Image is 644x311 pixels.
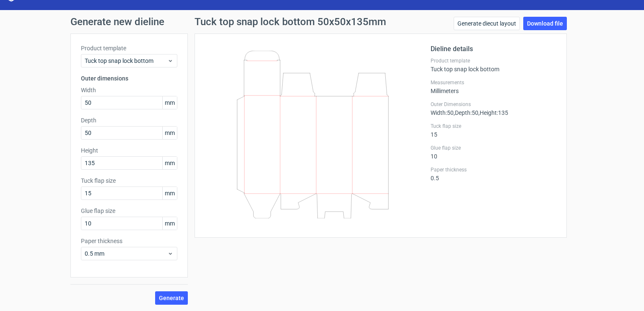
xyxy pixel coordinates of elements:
div: Tuck top snap lock bottom [431,57,556,73]
div: 10 [431,145,556,160]
span: mm [162,96,177,109]
label: Depth [81,116,177,124]
label: Height [81,146,177,155]
h3: Outer dimensions [81,74,177,83]
span: Tuck top snap lock bottom [85,57,167,65]
label: Tuck flap size [81,176,177,185]
span: Generate [159,295,184,301]
label: Outer Dimensions [431,101,556,108]
label: Width [81,86,177,94]
label: Glue flap size [431,145,556,151]
span: 0.5 mm [85,249,167,258]
span: mm [162,217,177,230]
h1: Tuck top snap lock bottom 50x50x135mm [195,17,386,27]
label: Paper thickness [81,237,177,245]
div: 0.5 [431,166,556,181]
span: mm [162,157,177,169]
span: Width : 50 [431,109,454,116]
label: Paper thickness [431,166,556,173]
label: Tuck flap size [431,123,556,130]
a: Download file [523,17,567,30]
span: mm [162,187,177,200]
div: 15 [431,123,556,138]
a: Generate diecut layout [454,17,520,30]
label: Measurements [431,79,556,86]
label: Product template [81,44,177,52]
button: Generate [155,291,188,305]
label: Product template [431,57,556,64]
span: mm [162,127,177,139]
span: , Depth : 50 [454,109,478,116]
h1: Generate new dieline [70,17,574,27]
span: , Height : 135 [478,109,508,116]
h2: Dieline details [431,44,556,54]
div: Millimeters [431,79,556,94]
label: Glue flap size [81,207,177,215]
